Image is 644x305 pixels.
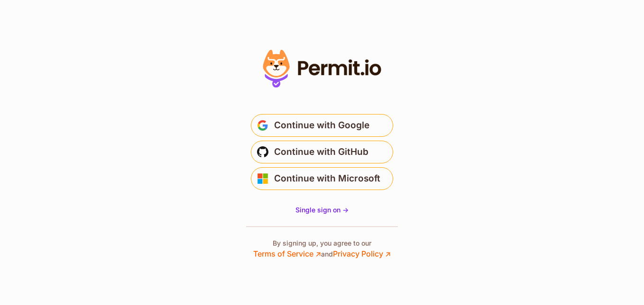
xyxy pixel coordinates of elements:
span: Single sign on -> [295,206,349,214]
p: By signing up, you agree to our and [253,238,391,259]
a: Terms of Service ↗ [253,249,321,258]
span: Continue with Google [274,118,369,133]
span: Continue with Microsoft [274,171,380,186]
a: Privacy Policy ↗ [333,249,391,258]
button: Continue with GitHub [251,141,393,163]
a: Single sign on -> [295,205,349,215]
span: Continue with GitHub [274,144,368,160]
button: Continue with Google [251,114,393,137]
button: Continue with Microsoft [251,167,393,190]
